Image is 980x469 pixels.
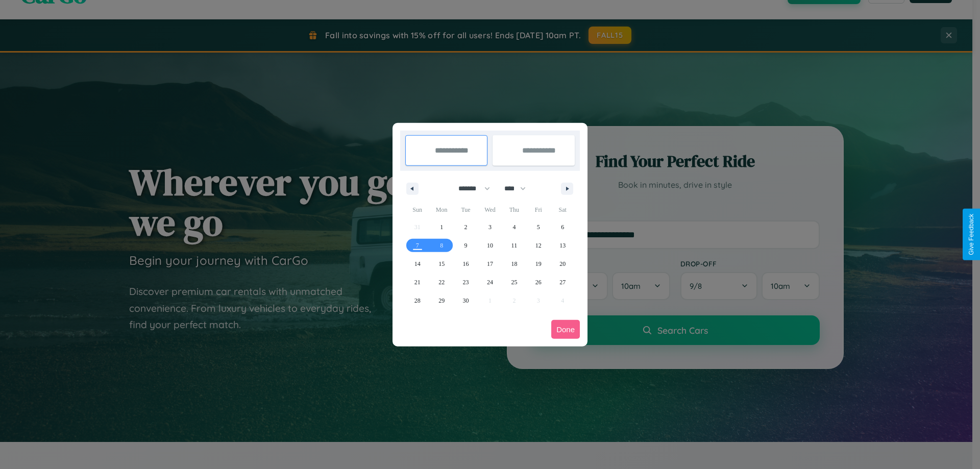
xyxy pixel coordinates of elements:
[405,273,429,291] button: 21
[551,236,575,255] button: 13
[526,236,550,255] button: 12
[454,273,478,291] button: 23
[414,255,421,273] span: 14
[414,291,421,310] span: 28
[478,255,502,273] button: 17
[454,255,478,273] button: 16
[463,291,469,310] span: 30
[968,214,975,255] div: Give Feedback
[454,218,478,236] button: 2
[438,291,445,310] span: 29
[559,236,566,255] span: 13
[502,273,526,291] button: 25
[511,236,518,255] span: 11
[551,320,580,339] button: Done
[526,273,550,291] button: 26
[502,218,526,236] button: 4
[551,255,575,273] button: 20
[414,273,421,291] span: 21
[537,218,540,236] span: 5
[463,255,469,273] span: 16
[464,236,468,255] span: 9
[438,273,445,291] span: 22
[429,291,453,310] button: 29
[440,236,443,255] span: 8
[429,255,453,273] button: 15
[405,236,429,255] button: 7
[405,202,429,218] span: Sun
[526,255,550,273] button: 19
[487,273,493,291] span: 24
[463,273,469,291] span: 23
[454,236,478,255] button: 9
[526,202,550,218] span: Fri
[559,255,566,273] span: 20
[429,202,453,218] span: Mon
[454,291,478,310] button: 30
[559,273,566,291] span: 27
[488,218,492,236] span: 3
[454,202,478,218] span: Tue
[551,218,575,236] button: 6
[429,218,453,236] button: 1
[405,291,429,310] button: 28
[512,218,516,236] span: 4
[478,218,502,236] button: 3
[511,255,517,273] span: 18
[502,236,526,255] button: 11
[561,218,564,236] span: 6
[526,218,550,236] button: 5
[405,255,429,273] button: 14
[416,236,419,255] span: 7
[502,202,526,218] span: Thu
[438,255,445,273] span: 15
[487,255,493,273] span: 17
[502,255,526,273] button: 18
[464,218,468,236] span: 2
[535,255,542,273] span: 19
[535,273,542,291] span: 26
[478,236,502,255] button: 10
[440,218,443,236] span: 1
[511,273,517,291] span: 25
[478,273,502,291] button: 24
[429,236,453,255] button: 8
[535,236,542,255] span: 12
[551,273,575,291] button: 27
[551,202,575,218] span: Sat
[478,202,502,218] span: Wed
[487,236,493,255] span: 10
[429,273,453,291] button: 22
